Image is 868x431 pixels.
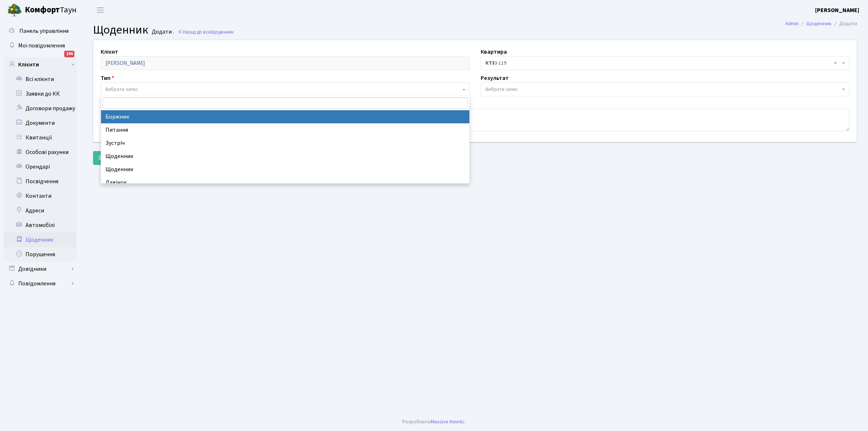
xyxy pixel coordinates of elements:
label: Результат [481,74,509,82]
b: Комфорт [25,4,60,16]
a: Порушення [4,247,77,262]
a: Щоденник [806,20,832,27]
span: Вибрати запис [485,86,518,93]
li: Дзвінок [101,176,469,189]
li: Питання [101,123,469,136]
a: Особові рахунки [4,145,77,159]
div: Розроблено . [402,418,466,426]
span: Мої повідомлення [18,42,65,50]
label: Тип [101,74,114,82]
a: Договори продажу [4,101,77,116]
span: <b>КТ3</b>&nbsp;&nbsp;&nbsp;3-119 [481,56,850,70]
a: Автомобілі [4,218,77,232]
span: Видалити всі елементи [834,59,837,67]
span: Щоденник [93,22,148,38]
button: Зберегти і вийти [93,151,156,165]
a: Admin [785,20,799,27]
li: Щоденник [101,163,469,176]
a: Посвідчення [4,174,77,189]
a: Панель управління [4,24,77,38]
a: Клієнти [4,57,77,72]
label: Клієнт [101,47,118,56]
a: Квитанції [4,130,77,145]
li: Зустріч [101,136,469,150]
b: КТ3 [485,59,495,67]
a: Контакти [4,189,77,203]
a: [PERSON_NAME] [815,6,859,15]
span: Таун [25,4,77,16]
a: Щоденник [4,232,77,247]
img: logo.png [7,3,22,18]
span: Панель управління [19,27,69,35]
label: Квартира [481,47,507,56]
a: Заявки до КК [4,86,77,101]
a: Мої повідомлення194 [4,38,77,53]
a: Всі клієнти [4,72,77,86]
a: Massive Kinetic [431,418,465,426]
a: Назад до всіхЩоденник [178,28,234,35]
a: Повідомлення [4,276,77,291]
button: Переключити навігацію [91,4,109,16]
span: Вибрати запис [105,86,138,93]
a: Орендарі [4,159,77,174]
nav: breadcrumb [774,16,868,31]
li: Щоденник [101,150,469,163]
small: Додати . [150,28,174,35]
li: Боржник [101,110,469,123]
span: Щоденник [211,28,234,35]
a: Документи [4,116,77,130]
div: 194 [64,51,74,57]
li: Додати [832,20,857,28]
a: Адреси [4,203,77,218]
a: Довідники [4,262,77,276]
span: <b>КТ3</b>&nbsp;&nbsp;&nbsp;3-119 [485,59,841,67]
